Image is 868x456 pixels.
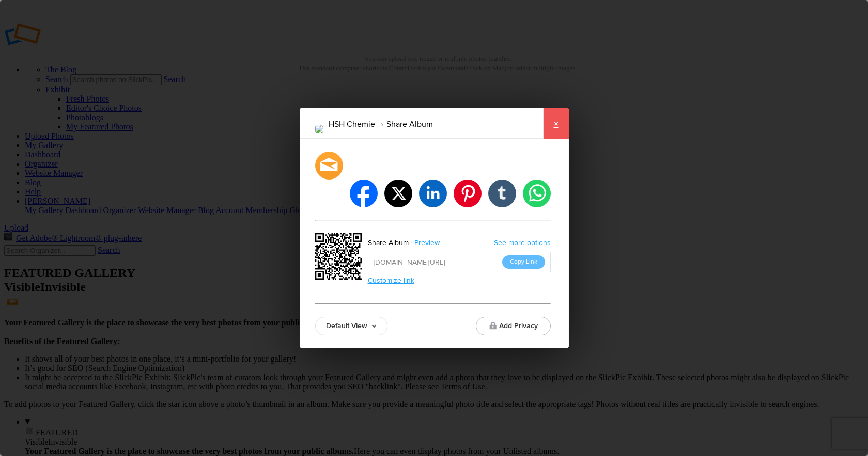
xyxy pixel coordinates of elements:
[543,108,569,139] a: ×
[476,317,551,335] button: Add Privacy
[329,116,375,133] li: HSH Chemie
[375,116,433,133] li: Share Album
[419,180,447,207] li: linkedin
[315,317,388,335] a: Default View
[384,180,412,207] li: twitter
[502,255,545,269] button: Copy Link
[368,276,414,285] a: Customize link
[315,125,323,133] img: Herb_lab_Poznan_8.png
[409,236,447,250] a: Preview
[368,236,409,250] div: Share Album
[454,180,482,207] li: pinterest
[494,238,551,247] a: See more options
[523,180,551,207] li: whatsapp
[488,180,516,207] li: tumblr
[350,180,378,207] li: facebook
[315,233,365,283] div: https://slickpic.us/18174642lhAO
